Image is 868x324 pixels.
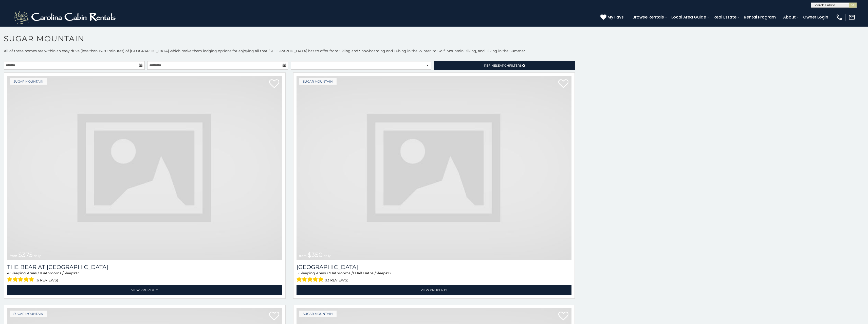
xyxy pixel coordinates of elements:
[35,277,58,283] span: (6 reviews)
[76,271,79,275] span: 12
[299,254,307,258] span: from
[558,79,568,89] a: Add to favorites
[297,271,299,275] span: 5
[297,264,572,271] h3: Grouse Moor Lodge
[299,78,337,85] a: Sugar Mountain
[801,13,831,22] a: Owner Login
[269,79,279,89] a: Add to favorites
[741,13,778,22] a: Rental Program
[607,14,624,20] span: My Favs
[10,254,17,258] span: from
[353,271,376,275] span: 1 Half Baths /
[297,76,572,260] img: dummy-image.jpg
[328,271,330,275] span: 3
[484,64,522,67] span: Refine Filters
[388,271,391,275] span: 12
[10,311,47,317] a: Sugar Mountain
[299,311,337,317] a: Sugar Mountain
[324,254,331,258] span: daily
[7,76,282,260] img: dummy-image.jpg
[7,271,9,275] span: 4
[297,76,572,260] a: from $350 daily
[308,251,323,258] span: $350
[669,13,709,22] a: Local Area Guide
[7,271,282,283] div: Sleeping Areas / Bathrooms / Sleeps:
[558,311,568,322] a: Add to favorites
[7,76,282,260] a: from $375 daily
[711,13,739,22] a: Real Estate
[325,277,348,283] span: (13 reviews)
[836,14,843,21] img: phone-regular-white.png
[13,10,118,25] img: White-1-2.png
[297,271,572,283] div: Sleeping Areas / Bathrooms / Sleeps:
[39,271,41,275] span: 3
[848,14,855,21] img: mail-regular-white.png
[7,285,282,295] a: View Property
[269,311,279,322] a: Add to favorites
[18,251,33,258] span: $375
[434,61,575,70] a: RefineSearchFilters
[630,13,667,22] a: Browse Rentals
[496,64,509,67] span: Search
[297,264,572,271] a: [GEOGRAPHIC_DATA]
[7,264,282,271] h3: The Bear At Sugar Mountain
[600,14,625,21] a: My Favs
[297,285,572,295] a: View Property
[10,78,47,85] a: Sugar Mountain
[781,13,798,22] a: About
[7,264,282,271] a: The Bear At [GEOGRAPHIC_DATA]
[34,254,41,258] span: daily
